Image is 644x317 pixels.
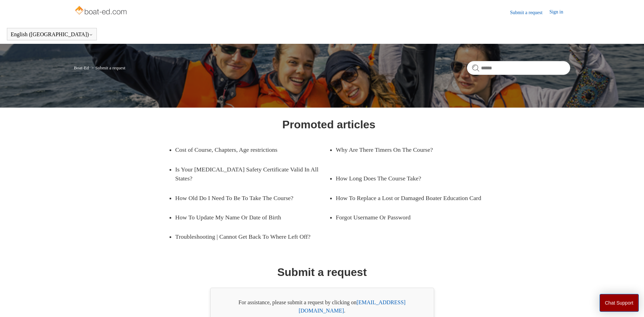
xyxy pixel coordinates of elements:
[336,188,490,208] a: How To Replace a Lost or Damaged Boater Education Card
[175,188,319,208] a: How Old Do I Need To Be To Take The Course?
[175,140,319,159] a: Cost of Course, Chapters, Age restrictions
[74,65,90,70] li: Boat-Ed
[175,208,319,227] a: How To Update My Name Or Date of Birth
[282,116,375,133] h1: Promoted articles
[74,4,129,18] img: Boat-Ed Help Center home page
[175,160,329,188] a: Is Your [MEDICAL_DATA] Safety Certificate Valid In All States?
[336,208,479,227] a: Forgot Username Or Password
[11,31,93,38] button: English ([GEOGRAPHIC_DATA])
[74,65,89,70] a: Boat-Ed
[510,9,549,16] a: Submit a request
[467,61,570,75] input: Search
[175,227,329,246] a: Troubleshooting | Cannot Get Back To Where Left Off?
[277,264,367,280] h1: Submit a request
[600,294,639,312] button: Chat Support
[90,65,125,70] li: Submit a request
[336,140,479,159] a: Why Are There Timers On The Course?
[336,169,479,188] a: How Long Does The Course Take?
[549,8,570,17] a: Sign in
